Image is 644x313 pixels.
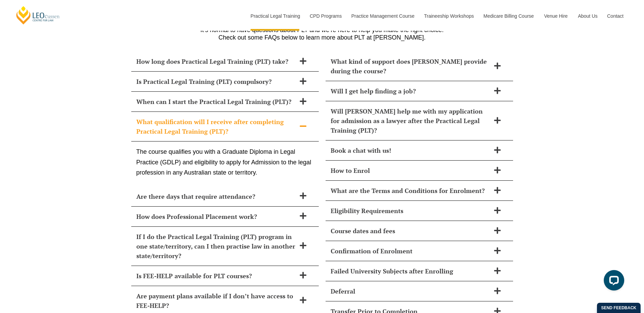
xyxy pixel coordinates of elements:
span: What are the Terms and Conditions for Enrolment? [331,186,490,195]
a: Practice Management Course [346,1,419,31]
a: Contact [602,1,629,31]
iframe: LiveChat chat widget [598,267,627,296]
p: It’s normal to have questions about PLT and we’re here to help you make the right choice. Check o... [128,26,516,41]
span: Are there days that require attendance? [136,192,296,201]
span: Confirmation of Enrolment [331,246,490,256]
a: Medicare Billing Course [478,1,539,31]
a: Practical Legal Training [245,1,305,31]
p: The course qualifies you with a Graduate Diploma in Legal Practice (GDLP) and eligibility to appl... [136,147,314,178]
a: Traineeship Workshops [419,1,478,31]
span: If I do the Practical Legal Training (PLT) program in one state/territory, can I then practise la... [136,232,296,260]
a: Venue Hire [539,1,573,31]
span: Are payment plans available if I don’t have access to FEE-HELP? [136,291,296,310]
span: How does Professional Placement work? [136,212,296,221]
span: Will [PERSON_NAME] help me with my application for admission as a lawyer after the Practical Lega... [331,106,490,135]
span: Will I get help finding a job? [331,86,490,96]
span: How long does Practical Legal Training (PLT) take? [136,57,296,66]
span: Deferral [331,286,490,296]
span: Eligibility Requirements [331,206,490,215]
span: Is Practical Legal Training (PLT) compulsory? [136,77,296,86]
span: Is FEE-HELP available for PLT courses? [136,271,296,281]
a: [PERSON_NAME] Centre for Law [15,5,61,25]
a: CPD Programs [304,1,346,31]
span: Failed University Subjects after Enrolling [331,266,490,276]
span: How to Enrol [331,166,490,175]
span: Book a chat with us! [331,146,490,155]
span: Course dates and fees [331,226,490,236]
span: When can I start the Practical Legal Training (PLT)? [136,97,296,106]
span: What kind of support does [PERSON_NAME] provide during the course? [331,57,490,76]
a: About Us [573,1,602,31]
span: What qualification will I receive after completing Practical Legal Training (PLT)? [136,117,296,136]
